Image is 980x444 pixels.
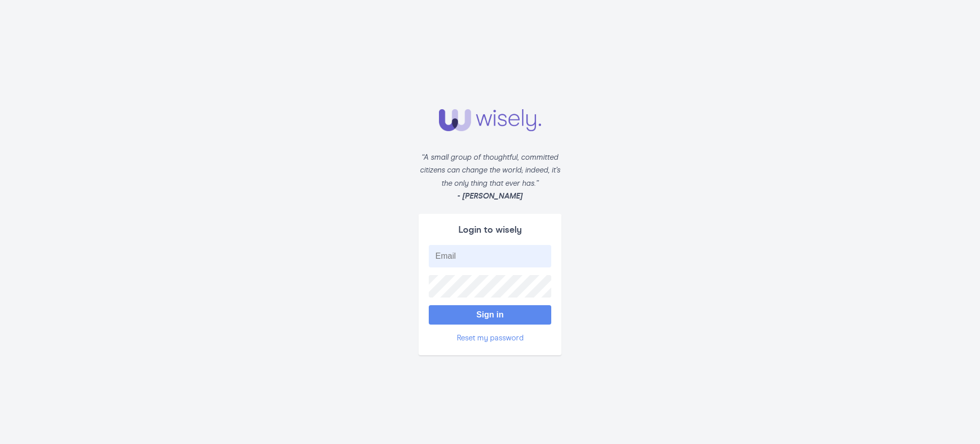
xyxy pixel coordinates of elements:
[439,109,541,131] img: Wisely logo
[419,152,561,214] div: “A small group of thoughtful, committed citizens can change the world; indeed, it’s the only thin...
[457,192,523,201] strong: - [PERSON_NAME]
[429,245,551,267] input: Email
[429,224,551,237] div: Login to wisely
[457,334,524,342] a: Reset my password
[429,305,551,325] button: Sign in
